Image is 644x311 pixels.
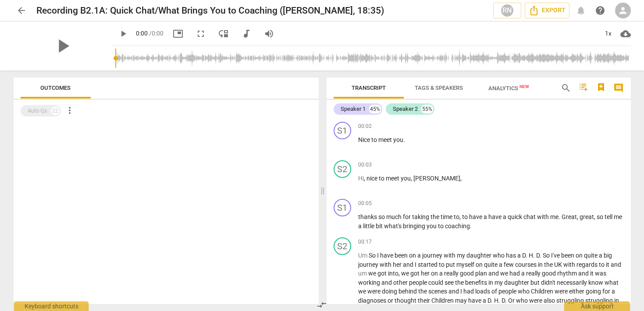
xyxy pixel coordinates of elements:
[455,297,468,304] span: may
[358,123,372,130] span: 00:02
[569,288,586,295] span: either
[600,27,617,41] div: 1x
[393,261,403,268] span: her
[506,252,517,259] span: has
[382,288,398,295] span: doing
[409,279,428,286] span: people
[483,297,487,304] span: a
[378,213,386,220] span: so
[393,279,409,286] span: other
[317,300,327,310] span: compare_arrows
[341,105,366,113] div: Speaker 1
[488,213,503,220] span: have
[115,26,131,42] button: Play
[421,105,433,113] div: 55%
[509,270,521,277] span: had
[441,213,454,220] span: time
[428,279,445,286] span: could
[469,213,484,220] span: have
[541,279,557,286] span: didn't
[444,252,457,259] span: with
[612,288,615,295] span: a
[475,270,488,277] span: plan
[498,297,502,304] span: .
[358,200,372,207] span: 00:05
[515,261,538,268] span: courses
[352,85,386,91] span: Transcript
[403,261,415,268] span: and
[488,85,529,92] span: Analytics
[388,297,395,304] span: or
[544,297,556,304] span: also
[495,279,504,286] span: my
[193,26,209,42] button: Fullscreen
[439,270,444,277] span: a
[614,213,622,220] span: me
[455,279,465,286] span: the
[14,301,89,311] div: Keyboard shortcuts
[554,261,563,268] span: UK
[517,252,522,259] span: a
[594,213,597,220] span: ,
[491,288,498,295] span: of
[421,270,431,277] span: her
[241,28,252,39] span: audiotrack
[540,252,543,259] span: .
[431,297,455,304] span: Children
[173,28,183,39] span: picture_in_picture
[542,270,557,277] span: good
[398,288,418,295] span: behind
[386,213,403,220] span: much
[484,261,499,268] span: quite
[501,4,514,17] div: RN
[576,261,599,268] span: regards
[529,5,566,16] span: Export
[334,199,351,216] div: Change speaker
[358,252,369,259] span: Filler word
[401,175,411,182] span: you
[334,237,351,255] div: Change speaker
[557,270,578,277] span: rhythm
[576,81,591,95] button: Add TOC
[561,83,571,93] span: search
[595,270,606,277] span: was
[504,261,515,268] span: few
[445,223,470,230] span: coaching
[393,105,418,113] div: Speaker 2
[261,26,277,42] button: Volume
[196,28,206,39] span: fullscreen
[418,288,428,295] span: the
[493,3,521,18] button: RN
[395,297,418,304] span: thought
[561,252,576,259] span: been
[618,5,628,16] span: person
[559,213,562,220] span: .
[538,261,544,268] span: in
[494,297,498,304] span: H
[604,252,612,259] span: big
[364,175,366,182] span: ,
[564,301,630,311] div: Ask support
[543,252,551,259] span: So
[563,261,576,268] span: with
[470,223,472,230] span: .
[594,81,608,95] button: Add Bookmark
[409,252,417,259] span: on
[401,270,410,277] span: we
[498,288,518,295] span: people
[526,270,542,277] span: really
[460,175,462,182] span: ,
[555,288,569,295] span: were
[605,213,614,220] span: tell
[218,28,229,39] span: move_down
[376,223,384,230] span: bit
[431,270,439,277] span: on
[499,261,504,268] span: a
[16,5,27,16] span: arrow_back
[551,252,561,259] span: I've
[488,279,495,286] span: in
[418,261,439,268] span: started
[444,270,460,277] span: really
[386,175,401,182] span: meet
[438,223,445,230] span: to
